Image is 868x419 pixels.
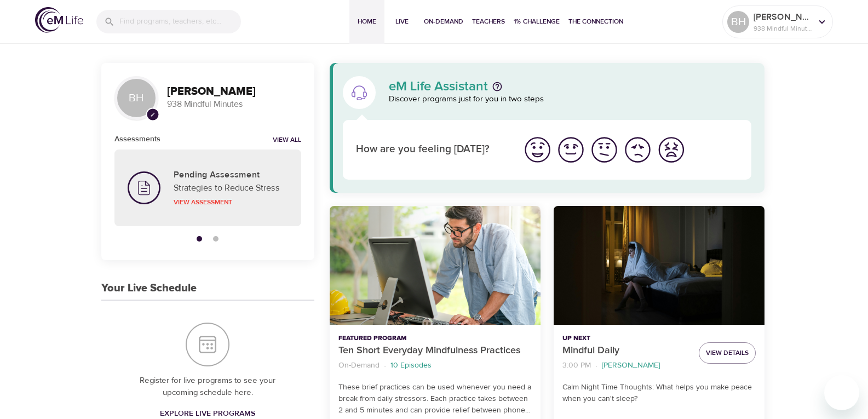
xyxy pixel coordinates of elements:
[174,169,288,181] h5: Pending Assessment
[568,16,623,27] span: The Connection
[167,98,301,111] p: 938 Mindful Minutes
[101,282,197,295] h3: Your Live Schedule
[174,197,288,207] p: View Assessment
[350,84,368,101] img: eM Life Assistant
[35,7,83,33] img: logo
[556,135,586,165] img: good
[273,136,301,145] a: View all notifications
[389,93,752,106] p: Discover programs just for you in two steps
[602,360,660,371] p: [PERSON_NAME]
[114,133,160,145] h6: Assessments
[114,76,158,120] div: BH
[522,135,553,165] img: great
[727,11,749,33] div: BH
[472,16,505,27] span: Teachers
[754,10,812,24] p: [PERSON_NAME]
[588,133,621,167] button: I'm feeling ok
[562,358,690,373] nav: breadcrumb
[338,343,532,358] p: Ten Short Everyday Mindfulness Practices
[356,142,508,158] p: How are you feeling [DATE]?
[562,343,690,358] p: Mindful Daily
[521,133,554,167] button: I'm feeling great
[654,133,688,167] button: I'm feeling worst
[338,360,380,371] p: On-Demand
[123,375,292,399] p: Register for live programs to see your upcoming schedule here.
[589,135,619,165] img: ok
[354,16,380,27] span: Home
[595,358,597,373] li: ·
[389,80,488,93] p: eM Life Assistant
[562,382,756,405] p: Calm Night Time Thoughts: What helps you make peace when you can't sleep?
[338,358,532,373] nav: breadcrumb
[330,206,541,325] button: Ten Short Everyday Mindfulness Practices
[384,358,386,373] li: ·
[389,16,415,27] span: Live
[656,135,686,165] img: worst
[390,360,432,371] p: 10 Episodes
[706,347,749,359] span: View Details
[186,323,229,366] img: Your Live Schedule
[621,133,654,167] button: I'm feeling bad
[119,10,241,33] input: Find programs, teachers, etc...
[754,24,812,33] p: 938 Mindful Minutes
[174,181,288,194] p: Strategies to Reduce Stress
[554,133,588,167] button: I'm feeling good
[514,16,560,27] span: 1% Challenge
[424,16,463,27] span: On-Demand
[824,375,859,410] iframe: Button to launch messaging window
[699,342,756,364] button: View Details
[167,85,301,98] h3: [PERSON_NAME]
[338,334,532,343] p: Featured Program
[562,360,591,371] p: 3:00 PM
[338,382,532,416] p: These brief practices can be used whenever you need a break from daily stressors. Each practice t...
[562,334,690,343] p: Up Next
[623,135,653,165] img: bad
[554,206,764,325] button: Mindful Daily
